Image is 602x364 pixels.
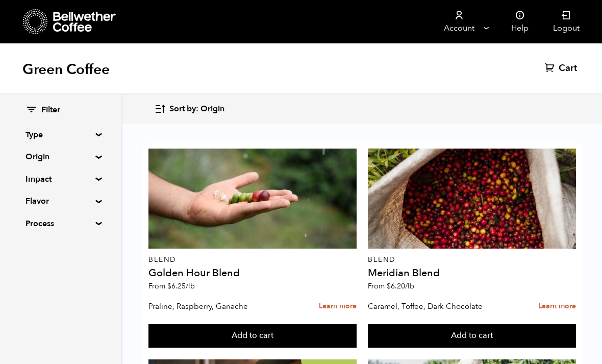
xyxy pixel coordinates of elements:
[41,105,60,116] span: Filter
[22,60,110,79] h1: Green Coffee
[538,296,576,318] a: Learn more
[368,268,575,278] h4: Meridian Blend
[368,281,414,291] span: From
[26,195,96,207] summary: Flavor
[186,281,195,291] span: /lb
[405,281,414,291] span: /lb
[26,151,96,163] summary: Origin
[387,281,414,291] bdi: 6.20
[154,97,224,121] button: Sort by: Origin
[368,324,575,348] button: Add to cart
[559,62,577,75] span: Cart
[26,217,96,230] summary: Process
[148,299,273,314] p: Praline, Raspberry, Ganache
[26,173,96,185] summary: Impact
[148,281,195,291] span: From
[167,281,171,291] span: $
[148,324,356,348] button: Add to cart
[148,256,356,263] p: Blend
[368,256,575,263] p: Blend
[169,104,224,115] span: Sort by: Origin
[148,268,356,278] h4: Golden Hour Blend
[26,129,96,141] summary: Type
[387,281,391,291] span: $
[167,281,195,291] bdi: 6.25
[368,299,492,314] p: Caramel, Toffee, Dark Chocolate
[319,296,357,318] a: Learn more
[545,62,580,75] a: Cart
